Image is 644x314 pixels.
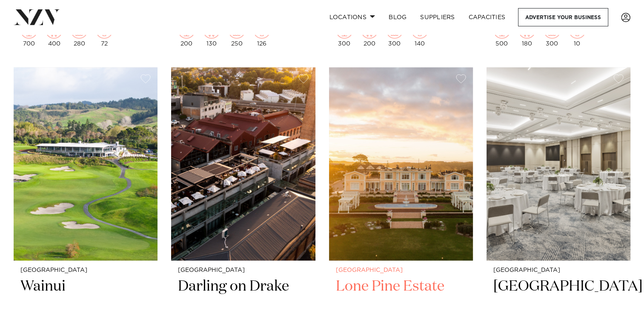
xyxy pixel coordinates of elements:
small: [GEOGRAPHIC_DATA] [20,267,151,274]
img: nzv-logo.png [14,9,60,25]
a: SUPPLIERS [413,8,461,26]
a: Advertise your business [518,8,608,26]
small: [GEOGRAPHIC_DATA] [336,267,466,274]
small: [GEOGRAPHIC_DATA] [178,267,308,274]
a: Locations [322,8,382,26]
a: BLOG [382,8,413,26]
a: Capacities [462,8,512,26]
small: [GEOGRAPHIC_DATA] [493,267,624,274]
img: Aerial view of Darling on Drake [171,67,315,260]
